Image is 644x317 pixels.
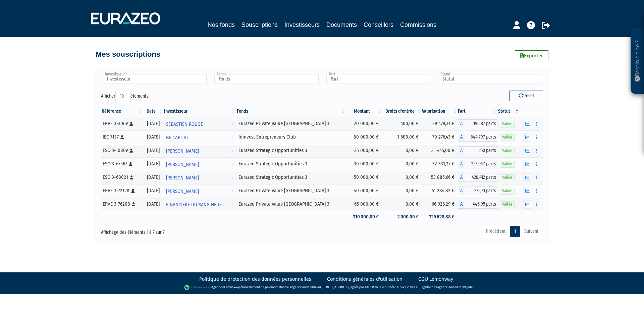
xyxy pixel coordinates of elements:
[500,148,515,154] span: Valide
[236,106,346,117] th: Fonds: activer pour trier la colonne par ordre croissant
[458,133,497,142] div: A - Idinvest Entrepreneurs Club
[163,184,236,198] a: [PERSON_NAME]
[103,147,141,154] div: ESO 3-10869
[163,144,236,157] a: [PERSON_NAME]
[509,91,543,101] button: Reset
[231,145,233,157] i: Voir l'investisseur
[327,276,402,282] a: Conditions générales d'utilisation
[465,187,497,195] span: 275,71 parts
[163,106,236,117] th: Investisseur: activer pour trier la colonne par ordre croissant
[382,171,422,184] td: 0,00 €
[120,135,124,139] i: [Français] Personne physique
[146,160,161,167] div: [DATE]
[465,133,497,142] span: 644,797 parts
[130,175,133,179] i: [Français] Personne physique
[131,189,135,193] i: [Français] Personne physique
[458,200,465,209] span: A
[163,157,236,171] a: [PERSON_NAME]
[231,185,233,198] i: Voir l'investisseur
[166,185,199,198] span: [PERSON_NAME]
[364,20,393,30] a: Conseillers
[458,146,465,155] span: A
[163,117,236,130] a: SEBASTIEN ROUGE
[500,174,515,181] span: Valide
[101,225,279,236] div: Affichage des éléments 1 à 7 sur 7
[458,160,465,168] span: A
[146,187,161,194] div: [DATE]
[422,211,458,223] td: 325 628,88 €
[422,184,458,198] td: 41 284,82 €
[465,200,497,209] span: 446,95 parts
[238,120,343,127] div: Eurazeo Private Value [GEOGRAPHIC_DATA] 3
[231,131,233,144] i: Voir l'investisseur
[346,144,382,157] td: 25 000,00 €
[500,161,515,167] span: Valide
[166,158,199,171] span: [PERSON_NAME]
[382,106,422,117] th: Droits d'entrée: activer pour trier la colonne par ordre croissant
[231,158,233,171] i: Voir l'investisseur
[422,171,458,184] td: 53 885,66 €
[224,285,239,289] a: Lemonway
[458,146,497,155] div: A - Eurazeo Strategic Opportunities 3
[346,198,382,211] td: 65 000,00 €
[143,106,163,117] th: Date: activer pour trier la colonne par ordre croissant
[382,117,422,130] td: 400,00 €
[231,199,233,211] i: Voir l'investisseur
[458,187,465,195] span: A
[420,285,473,289] a: Registre des agents financiers (Regafi)
[422,144,458,157] td: 31 445,00 €
[422,130,458,144] td: 70 276,43 €
[96,50,160,58] h4: Mes souscriptions
[238,201,343,208] div: Eurazeo Private Value [GEOGRAPHIC_DATA] 3
[346,184,382,198] td: 40 000,00 €
[91,12,160,24] img: 1732889491-logotype_eurazeo_blanc_rvb.png
[382,157,422,171] td: 0,00 €
[500,121,515,127] span: Valide
[382,211,422,223] td: 2 000,00 €
[146,174,161,181] div: [DATE]
[465,146,497,155] span: 250 parts
[458,187,497,195] div: A - Eurazeo Private Value Europe 3
[458,119,497,128] div: A - Eurazeo Private Value Europe 3
[184,284,210,291] img: logo-lemonway.png
[103,174,141,181] div: ESO 3-68021
[103,120,141,127] div: EPVE 3-3069
[458,173,497,182] div: A - Eurazeo Strategic Opportunities 3
[101,106,143,117] th: Référence : activer pour trier la colonne par ordre croissant
[634,31,641,91] p: Besoin d'aide ?
[129,149,133,153] i: [Français] Personne physique
[346,117,382,130] td: 20 000,00 €
[166,199,222,211] span: FINANCIERE DU SANG NEUF
[382,144,422,157] td: 0,00 €
[458,119,465,128] span: A
[163,171,236,184] a: [PERSON_NAME]
[422,117,458,130] td: 29 479,31 €
[458,106,497,117] th: Part: activer pour trier la colonne par ordre croissant
[238,174,343,181] div: Eurazeo Strategic Opportunities 3
[146,147,161,154] div: [DATE]
[346,171,382,184] td: 50 000,00 €
[101,91,149,102] label: Afficher éléments
[284,20,320,30] a: Investisseurs
[238,187,343,194] div: Eurazeo Private Value [GEOGRAPHIC_DATA] 3
[400,20,436,30] a: Commissions
[103,160,141,167] div: ESO 3-67567
[418,276,453,282] a: CGU Lemonway
[103,187,141,194] div: EPVE 3-72128
[231,172,233,184] i: Voir l'investisseur
[199,276,311,282] a: Politique de protection des données personnelles
[346,106,382,117] th: Montant: activer pour trier la colonne par ordre croissant
[166,118,203,130] span: SEBASTIEN ROUGE
[382,184,422,198] td: 0,00 €
[129,162,132,166] i: [Français] Personne physique
[382,130,422,144] td: 1 600,00 €
[346,211,382,223] td: 310 000,00 €
[346,130,382,144] td: 80 000,00 €
[238,160,343,167] div: Eurazeo Strategic Opportunities 3
[231,118,233,130] i: Voir l'investisseur
[146,120,161,127] div: [DATE]
[382,198,422,211] td: 0,00 €
[115,91,130,102] select: Afficheréléments
[500,134,515,141] span: Valide
[515,50,548,61] a: Exporter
